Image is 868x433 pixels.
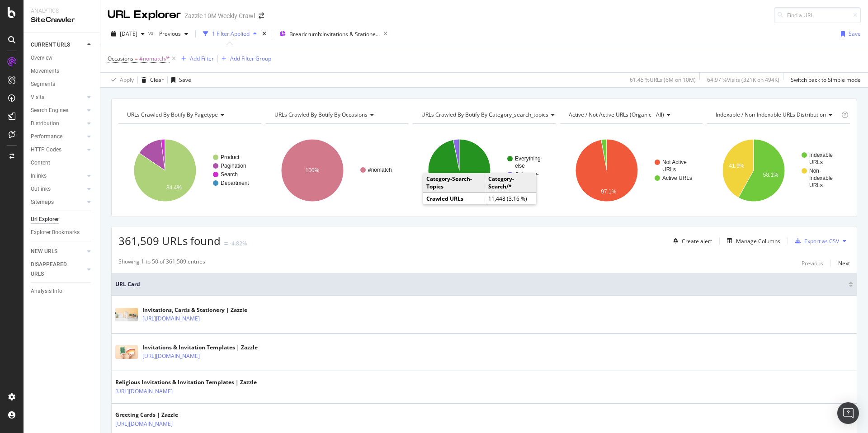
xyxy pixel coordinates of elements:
[142,344,258,352] div: Invitations & Invitation Templates | Zazzle
[266,131,407,210] svg: A chart.
[259,13,264,19] div: arrow-right-arrow-left
[221,163,246,169] text: Pagination
[31,119,59,128] div: Distribution
[139,52,170,65] span: #nomatch/*
[31,40,85,50] a: CURRENT URLS
[662,159,687,165] text: Not Active
[31,215,94,224] a: Url Explorer
[184,11,255,20] div: Zazzle 10M Weekly Crawl
[212,30,250,38] div: 1 Filter Applied
[809,159,823,165] text: URLs
[31,158,50,168] div: Content
[115,280,846,288] span: URL Card
[31,80,55,89] div: Segments
[515,171,539,178] text: Category-
[716,111,826,118] span: Indexable / Non-Indexable URLs distribution
[791,76,861,84] div: Switch back to Simple mode
[156,27,192,41] button: Previous
[156,30,181,38] span: Previous
[662,175,692,181] text: Active URLs
[31,287,94,296] a: Analysis Info
[714,108,840,122] h4: Indexable / Non-Indexable URLs Distribution
[31,215,59,224] div: Url Explorer
[838,258,850,268] button: Next
[31,145,61,155] div: HTTP Codes
[31,287,62,296] div: Analysis Info
[127,111,218,118] span: URLs Crawled By Botify By pagetype
[809,175,833,181] text: Indexable
[723,235,780,246] button: Manage Columns
[485,173,536,193] td: Category-Search/*
[729,163,745,169] text: 41.9%
[31,66,94,76] a: Movements
[118,233,221,248] span: 361,509 URLs found
[809,182,823,188] text: URLs
[682,237,712,245] div: Create alert
[178,53,214,64] button: Add Filter
[809,168,821,174] text: Non-
[115,308,138,321] img: main image
[142,314,200,323] a: [URL][DOMAIN_NAME]
[31,66,59,76] div: Movements
[31,228,94,237] a: Explorer Bookmarks
[118,131,260,210] svg: A chart.
[31,7,93,15] div: Analytics
[224,242,228,245] img: Equal
[774,7,861,23] input: Find a URL
[837,402,859,424] div: Open Intercom Messenger
[221,171,238,178] text: Search
[148,29,156,37] span: vs
[108,73,134,87] button: Apply
[276,27,380,41] button: Breadcrumb:Invitations & Stationery/*
[802,259,823,267] div: Previous
[31,228,80,237] div: Explorer Bookmarks
[221,180,249,186] text: Department
[31,145,85,155] a: HTTP Codes
[115,378,257,386] div: Religious Invitations & Invitation Templates | Zazzle
[108,7,181,23] div: URL Explorer
[31,53,52,63] div: Overview
[115,345,138,359] img: main image
[305,167,319,174] text: 100%
[31,198,54,207] div: Sitemaps
[142,352,200,361] a: [URL][DOMAIN_NAME]
[31,80,94,89] a: Segments
[138,73,164,87] button: Clear
[142,306,247,314] div: Invitations, Cards & Stationery | Zazzle
[423,193,485,205] td: Crawled URLs
[230,240,247,247] div: -4.82%
[31,15,93,25] div: SiteCrawler
[787,73,861,87] button: Switch back to Simple mode
[838,259,850,267] div: Next
[567,108,695,122] h4: Active / Not Active URLs
[115,387,173,396] a: [URL][DOMAIN_NAME]
[199,27,260,41] button: 1 Filter Applied
[31,40,70,50] div: CURRENT URLS
[120,76,134,84] div: Apply
[190,55,214,62] div: Add Filter
[125,108,253,122] h4: URLs Crawled By Botify By pagetype
[763,172,778,178] text: 58.1%
[31,260,76,279] div: DISAPPEARED URLS
[31,132,85,141] a: Performance
[118,258,205,268] div: Showing 1 to 50 of 361,509 entries
[630,76,696,84] div: 61.45 % URLs ( 6M on 10M )
[601,188,616,195] text: 97.1%
[420,108,562,122] h4: URLs Crawled By Botify By category_search_topics
[115,419,173,428] a: [URL][DOMAIN_NAME]
[289,30,380,38] span: Breadcrumb: Invitations & Stationery/*
[31,247,57,256] div: NEW URLS
[413,131,554,210] svg: A chart.
[31,198,85,207] a: Sitemaps
[273,108,401,122] h4: URLs Crawled By Botify By occasions
[31,171,47,181] div: Inlinks
[707,76,779,84] div: 64.97 % Visits ( 321K on 494K )
[421,111,548,118] span: URLs Crawled By Botify By category_search_topics
[274,111,368,118] span: URLs Crawled By Botify By occasions
[707,131,849,210] div: A chart.
[662,166,676,173] text: URLs
[802,258,823,268] button: Previous
[31,132,62,141] div: Performance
